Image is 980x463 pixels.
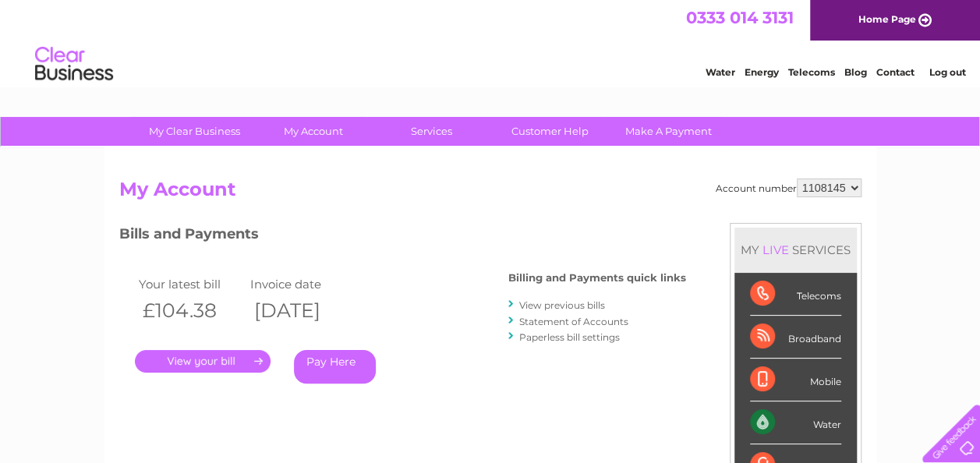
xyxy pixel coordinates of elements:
a: 0333 014 3131 [686,8,794,27]
div: Mobile [750,359,841,401]
a: Energy [745,66,779,78]
a: Statement of Accounts [519,316,628,327]
a: View previous bills [519,299,605,311]
a: Pay Here [294,350,376,383]
div: Broadband [750,316,841,359]
img: logo.png [34,41,114,88]
td: Invoice date [246,274,359,295]
a: Water [706,66,735,78]
a: Log out [929,66,965,78]
a: Services [367,117,496,146]
div: LIVE [759,242,792,257]
div: Water [750,401,841,444]
h2: My Account [119,178,861,208]
th: [DATE] [246,295,359,327]
div: MY SERVICES [734,228,857,272]
h4: Billing and Payments quick links [508,272,686,284]
a: Paperless bill settings [519,331,620,343]
a: Customer Help [486,117,614,146]
div: Telecoms [750,273,841,316]
a: Telecoms [788,66,835,78]
h3: Bills and Payments [119,223,686,250]
th: £104.38 [135,295,247,327]
a: Make A Payment [604,117,733,146]
a: My Account [249,117,377,146]
a: Blog [844,66,867,78]
div: Account number [716,178,861,197]
div: Clear Business is a trading name of Verastar Limited (registered in [GEOGRAPHIC_DATA] No. 3667643... [122,9,859,76]
a: My Clear Business [130,117,259,146]
a: . [135,350,271,373]
a: Contact [876,66,915,78]
td: Your latest bill [135,274,247,295]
